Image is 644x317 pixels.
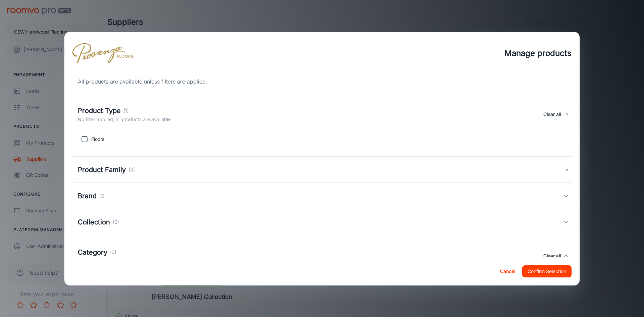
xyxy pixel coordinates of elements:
[78,191,97,201] h5: Brand
[99,192,105,200] p: (1)
[78,165,126,175] h5: Product Family
[91,136,104,143] p: Floors
[123,107,129,114] p: (1)
[72,77,572,86] div: All products are available unless filters are applied.
[541,106,563,123] button: Clear all
[78,247,107,257] h5: Category
[72,99,572,130] div: Product Type(1)No filter applied, all products are availableClear all
[128,166,135,173] p: (3)
[541,247,563,265] button: Clear all
[72,157,572,183] div: Product Family(3)
[72,241,572,271] div: Category(3)No filter applied, all products are availableClear all
[78,116,171,123] p: No filter applied, all products are available
[72,183,572,209] div: Brand(1)
[522,265,572,277] button: Confirm Selection
[72,209,572,235] div: Collection(6)
[78,217,110,227] h5: Collection
[113,218,119,226] p: (6)
[78,106,121,116] h5: Product Type
[72,40,133,67] img: vendor_logo_square_en-us.png
[497,265,518,277] button: Cancel
[504,47,572,59] h4: Manage products
[110,249,116,256] p: (3)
